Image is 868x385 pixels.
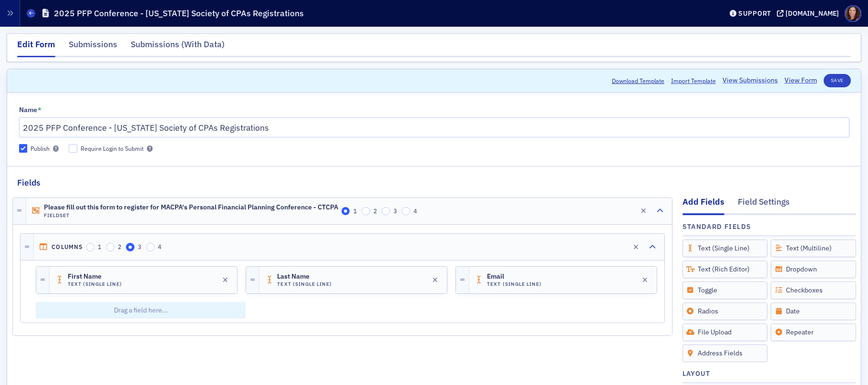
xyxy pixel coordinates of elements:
[67,281,122,287] h4: Text (Single Line)
[31,145,50,153] div: Publish
[362,207,370,216] input: 2
[131,38,225,56] div: Submissions (With Data)
[402,207,410,216] input: 4
[771,323,856,341] div: Repeater
[487,273,540,281] span: Email
[39,302,242,319] p: Drag a field here...
[373,207,376,215] span: 2
[771,260,856,278] div: Dropdown
[19,106,37,114] div: Name
[81,145,144,153] div: Require Login to Submit
[682,344,768,362] div: Address Fields
[777,10,842,17] button: [DOMAIN_NAME]
[785,75,817,85] a: View Form
[158,243,161,250] span: 4
[17,38,55,57] div: Edit Form
[824,74,851,87] button: Save
[682,196,724,215] div: Add Fields
[341,207,350,216] input: 1
[413,207,416,215] span: 4
[69,38,117,56] div: Submissions
[98,243,101,250] span: 1
[682,302,768,320] div: Radios
[52,243,83,250] h4: Columns
[382,207,390,216] input: 3
[682,369,711,379] h4: Layout
[682,281,768,299] div: Toggle
[277,281,332,287] h4: Text (Single Line)
[738,9,771,18] div: Support
[771,281,856,299] div: Checkboxes
[44,212,338,219] h4: Fieldset
[487,281,542,287] h4: Text (Single Line)
[146,243,155,251] input: 4
[86,243,94,251] input: 1
[67,273,121,281] span: First Name
[845,5,861,22] span: Profile
[353,207,356,215] span: 1
[44,204,338,211] span: Please fill out this form to register for MACPA's Personal Financial Planning Conference - CTCPA
[17,177,41,189] h2: Fields
[612,76,664,85] button: Download Template
[393,207,396,215] span: 3
[682,239,768,257] div: Text (Single Line)
[106,243,114,251] input: 2
[38,106,41,113] abbr: This field is required
[69,144,77,153] input: Require Login to Submit
[682,323,768,341] div: File Upload
[118,243,121,250] span: 2
[771,302,856,320] div: Date
[723,75,778,85] a: View Submissions
[277,273,331,281] span: Last Name
[682,222,752,232] h4: Standard Fields
[54,8,304,19] h1: 2025 PFP Conference - [US_STATE] Society of CPAs Registrations
[671,76,716,85] span: Import Template
[785,9,839,18] div: [DOMAIN_NAME]
[19,144,28,153] input: Publish
[682,260,768,278] div: Text (Rich Editor)
[771,239,856,257] div: Text (Multiline)
[126,243,134,251] input: 3
[738,196,790,213] div: Field Settings
[138,243,141,250] span: 3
